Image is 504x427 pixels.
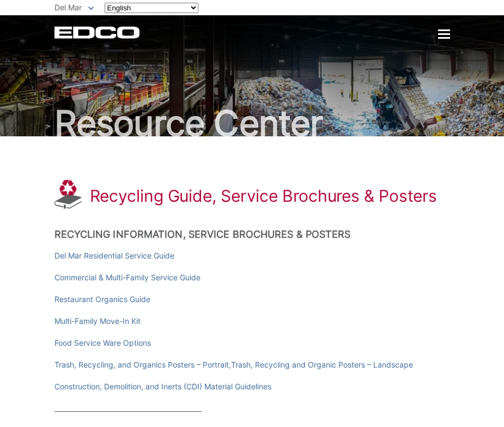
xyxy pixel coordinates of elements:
a: Construction, Demolition, and Inerts (CDI) Material Guidelines [54,381,271,393]
a: Multi-Family Move-In Kit [54,315,141,327]
h1: Recycling Guide, Service Brochures & Posters [90,186,438,206]
a: Del Mar Residential Service Guide [54,250,174,262]
a: Trash, Recycling and Organic Posters – Landscape [231,359,413,371]
p: , [54,359,450,371]
select: Select a language [105,3,198,13]
h2: Resource Center [54,106,450,141]
a: Trash, Recycling, and Organics Posters – Portrait [54,359,229,371]
a: Food Service Ware Options [54,337,151,349]
a: Commercial & Multi-Family Service Guide [54,272,201,284]
a: Restaurant Organics Guide [54,293,150,305]
a: EDCD logo. Return to the homepage. [54,26,141,39]
span: Del Mar [54,3,82,12]
p: _____________________________________________ [54,402,450,414]
h2: Recycling Information, Service Brochures & Posters [54,228,450,240]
